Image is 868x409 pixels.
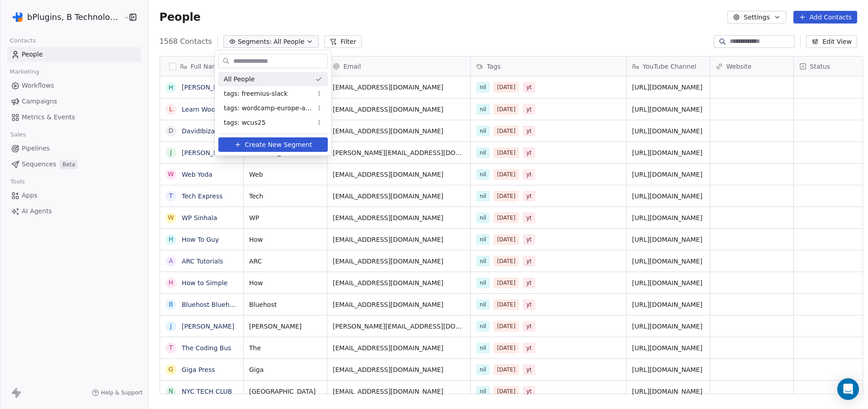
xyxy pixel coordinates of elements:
[224,103,312,113] span: tags: wordcamp-europe-attendee
[218,137,328,152] button: Create New Segment
[224,89,288,99] span: tags: freemius-slack
[218,72,328,130] div: Suggestions
[224,75,255,84] span: All People
[245,140,312,150] span: Create New Segment
[224,118,266,127] span: tags: wcus25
